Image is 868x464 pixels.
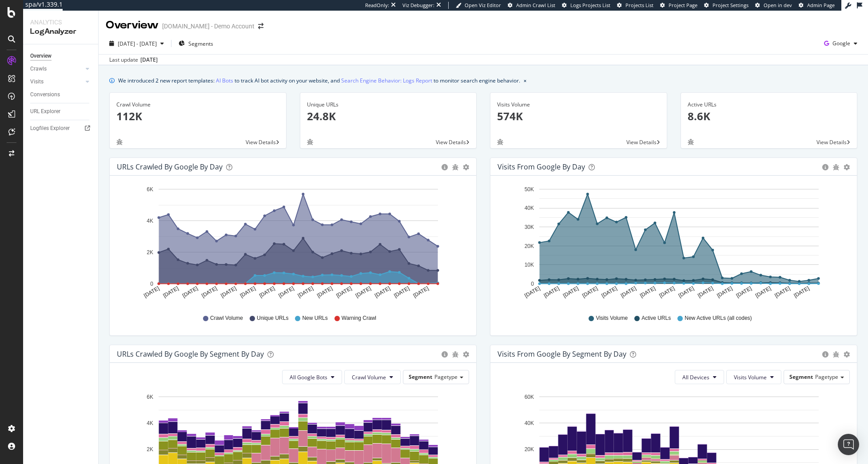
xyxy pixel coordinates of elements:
[832,39,850,47] span: Google
[793,285,811,299] text: [DATE]
[452,164,458,170] div: bug
[543,285,561,299] text: [DATE]
[341,76,432,85] a: Search Engine Behavior: Logs Report
[807,2,835,8] span: Admin Page
[162,285,180,299] text: [DATE]
[30,77,44,87] div: Visits
[639,285,657,299] text: [DATE]
[713,2,749,8] span: Project Settings
[844,164,850,170] div: gear
[117,350,264,358] div: URLs Crawled by Google By Segment By Day
[307,109,470,124] p: 24.8K
[498,183,847,306] svg: A chart.
[581,285,599,299] text: [DATE]
[30,64,83,74] a: Crawls
[641,315,671,322] span: Active URLs
[833,164,839,170] div: bug
[716,285,733,299] text: [DATE]
[117,162,223,171] div: URLs Crawled by Google by day
[302,315,327,322] span: New URLs
[704,2,749,9] a: Project Settings
[216,76,233,85] a: AI Bots
[434,373,458,381] span: Pagetype
[789,373,813,381] span: Segment
[118,40,157,47] span: [DATE] - [DATE]
[30,51,52,61] div: Overview
[516,2,555,8] span: Admin Crawl List
[525,394,534,400] text: 60K
[117,183,466,306] svg: A chart.
[688,109,851,124] p: 8.6K
[239,285,257,299] text: [DATE]
[200,285,218,299] text: [DATE]
[118,76,520,85] div: We introduced 2 new report templates: to track AI bot activity on your website, and to monitor se...
[688,139,694,145] div: bug
[596,315,628,322] span: Visits Volume
[116,109,279,124] p: 112K
[116,101,279,109] div: Crawl Volume
[735,285,753,299] text: [DATE]
[147,186,153,193] text: 6K
[30,51,92,61] a: Overview
[833,351,839,358] div: bug
[531,281,534,287] text: 0
[344,370,401,384] button: Crawl Volume
[307,139,313,145] div: bug
[816,138,847,146] span: View Details
[463,351,469,358] div: gear
[523,285,541,299] text: [DATE]
[822,164,828,170] div: circle-info
[525,205,534,212] text: 40K
[562,285,580,299] text: [DATE]
[773,285,791,299] text: [DATE]
[258,285,276,299] text: [DATE]
[675,370,724,384] button: All Devices
[374,285,391,299] text: [DATE]
[109,56,158,64] div: Last update
[442,351,448,358] div: circle-info
[30,18,91,27] div: Analytics
[755,2,792,9] a: Open in dev
[365,2,389,9] div: ReadOnly:
[815,373,838,381] span: Pagetype
[246,138,276,146] span: View Details
[697,285,714,299] text: [DATE]
[30,90,92,99] a: Conversions
[682,374,709,381] span: All Devices
[660,2,697,9] a: Project Page
[456,2,501,9] a: Open Viz Editor
[150,281,153,287] text: 0
[30,90,60,99] div: Conversions
[402,2,434,9] div: Viz Debugger:
[498,350,626,358] div: Visits from Google By Segment By Day
[497,101,660,109] div: Visits Volume
[106,18,159,33] div: Overview
[409,373,432,381] span: Segment
[30,107,60,116] div: URL Explorer
[316,285,334,299] text: [DATE]
[626,138,657,146] span: View Details
[525,447,534,453] text: 20K
[106,36,167,51] button: [DATE] - [DATE]
[257,315,288,322] span: Unique URLs
[436,138,466,146] span: View Details
[258,23,263,29] div: arrow-right-arrow-left
[220,285,238,299] text: [DATE]
[297,285,315,299] text: [DATE]
[143,285,160,299] text: [DATE]
[522,74,529,87] button: close banner
[764,2,792,8] span: Open in dev
[570,2,610,8] span: Logs Projects List
[452,351,458,358] div: bug
[147,218,153,224] text: 4K
[109,76,857,85] div: info banner
[307,101,470,109] div: Unique URLs
[147,447,153,453] text: 2K
[210,315,243,322] span: Crawl Volume
[726,370,781,384] button: Visits Volume
[625,2,653,8] span: Projects List
[282,370,342,384] button: All Google Bots
[352,374,386,381] span: Crawl Volume
[30,107,92,116] a: URL Explorer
